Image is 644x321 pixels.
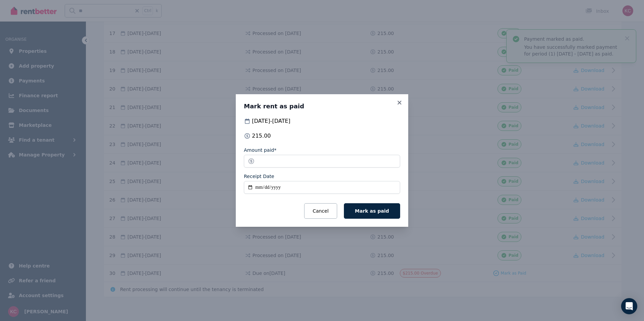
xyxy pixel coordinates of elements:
[244,147,277,153] label: Amount paid*
[252,117,290,125] span: [DATE] - [DATE]
[344,203,400,219] button: Mark as paid
[252,132,271,140] span: 215.00
[244,173,274,180] label: Receipt Date
[621,298,637,314] div: Open Intercom Messenger
[355,208,389,214] span: Mark as paid
[244,102,400,110] h3: Mark rent as paid
[304,203,337,219] button: Cancel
